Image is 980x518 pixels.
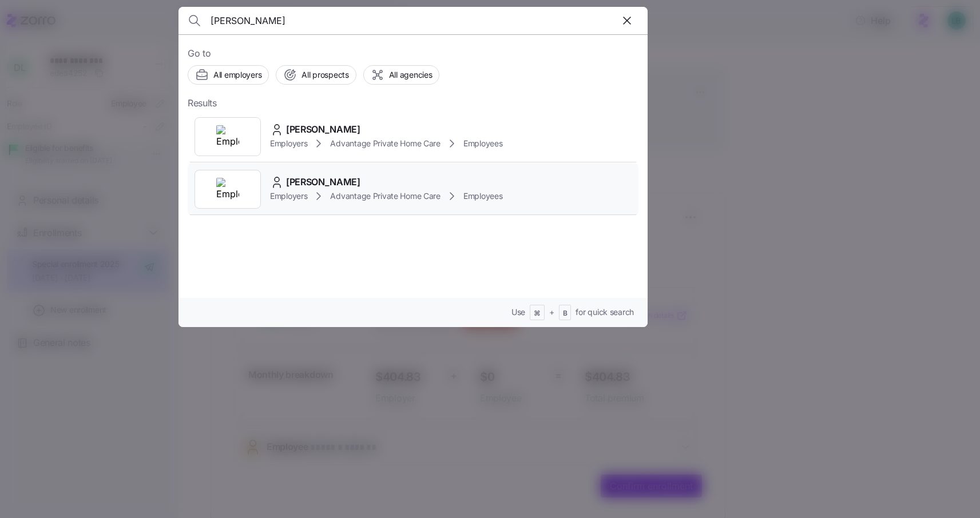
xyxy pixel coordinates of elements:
[463,190,502,202] span: Employees
[270,138,307,149] span: Employers
[216,178,239,201] img: Employer logo
[216,125,239,148] img: Employer logo
[389,69,433,81] span: All agencies
[549,306,554,318] span: +
[534,309,541,318] span: ⌘
[188,65,269,85] button: All employers
[270,190,307,202] span: Employers
[563,309,568,318] span: B
[330,190,440,202] span: Advantage Private Home Care
[463,138,502,149] span: Employees
[576,306,634,318] span: for quick search
[363,65,440,85] button: All agencies
[301,69,348,81] span: All prospects
[511,306,525,318] span: Use
[330,138,440,149] span: Advantage Private Home Care
[286,175,360,189] span: [PERSON_NAME]
[286,122,360,137] span: [PERSON_NAME]
[188,46,638,61] span: Go to
[213,69,261,81] span: All employers
[276,65,356,85] button: All prospects
[188,96,217,110] span: Results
